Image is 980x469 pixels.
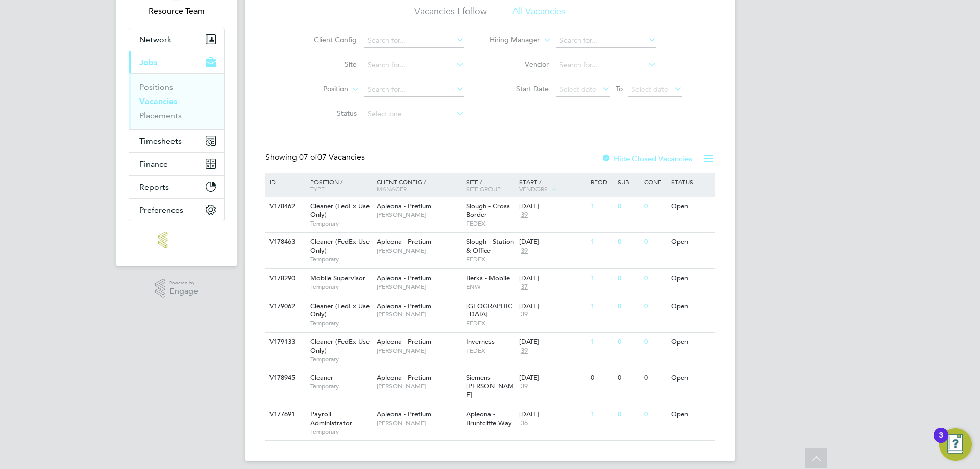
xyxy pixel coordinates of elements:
div: Open [669,333,713,352]
div: Reqd [588,173,615,190]
span: FEDEX [466,319,514,327]
span: 39 [519,382,529,391]
div: 0 [615,405,642,424]
span: Cleaner (FedEx Use Only) [310,337,370,355]
div: Status [669,173,713,190]
div: 1 [588,197,615,216]
div: V178462 [267,197,303,216]
span: [PERSON_NAME] [377,246,461,255]
span: Temporary [310,382,372,390]
span: 39 [519,310,529,319]
label: Position [289,84,348,94]
label: Vendor [490,60,549,69]
span: [PERSON_NAME] [377,310,461,318]
button: Network [129,28,224,51]
button: Preferences [129,199,224,221]
a: Powered byEngage [155,279,199,298]
div: Conf [642,173,668,190]
button: Open Resource Center, 3 new notifications [939,428,972,461]
span: Apleona - Pretium [377,410,431,418]
div: Sub [615,173,642,190]
div: 0 [615,197,642,216]
span: FEDEX [466,255,514,263]
span: Manager [377,185,407,193]
div: 0 [642,197,668,216]
div: 0 [642,269,668,288]
input: Search for... [364,58,464,72]
span: Payroll Administrator [310,410,352,427]
span: Jobs [139,58,157,67]
div: Position / [303,173,374,198]
span: Powered by [169,279,198,287]
span: 39 [519,347,529,355]
span: Temporary [310,219,372,228]
span: [PERSON_NAME] [377,382,461,390]
span: Network [139,35,171,44]
span: Temporary [310,355,372,363]
div: V178463 [267,233,303,252]
span: [GEOGRAPHIC_DATA] [466,302,512,319]
button: Timesheets [129,130,224,152]
span: [PERSON_NAME] [377,283,461,291]
span: 37 [519,283,529,291]
span: Select date [631,85,668,94]
span: Resource Team [129,5,225,17]
span: Apleona - Pretium [377,337,431,346]
div: 0 [615,368,642,387]
label: Hiring Manager [481,35,540,45]
div: 0 [642,297,668,316]
span: Vendors [519,185,548,193]
div: [DATE] [519,238,585,246]
span: Mobile Supervisor [310,274,365,282]
span: Temporary [310,255,372,263]
span: Apleona - Pretium [377,202,431,210]
div: 0 [588,368,615,387]
div: 0 [615,269,642,288]
div: 0 [615,233,642,252]
span: 07 Vacancies [299,152,365,162]
span: Apleona - Bruntcliffe Way [466,410,512,427]
span: Inverness [466,337,495,346]
div: 1 [588,405,615,424]
button: Jobs [129,51,224,73]
div: Showing [265,152,367,163]
span: Cleaner [310,373,333,382]
div: 0 [642,233,668,252]
span: [PERSON_NAME] [377,419,461,427]
span: Temporary [310,428,372,436]
img: teamsupport-logo-retina.png [158,232,195,248]
div: Jobs [129,73,224,129]
input: Search for... [556,58,656,72]
span: Temporary [310,319,372,327]
div: 0 [615,333,642,352]
label: Hide Closed Vacancies [601,154,692,163]
div: Site / [463,173,517,198]
span: To [612,82,626,95]
span: Temporary [310,283,372,291]
div: V178945 [267,368,303,387]
label: Client Config [298,35,357,44]
span: Apleona - Pretium [377,373,431,382]
button: Finance [129,153,224,175]
div: 0 [615,297,642,316]
span: [PERSON_NAME] [377,347,461,355]
div: Client Config / [374,173,463,198]
span: 36 [519,419,529,428]
div: 1 [588,233,615,252]
div: Open [669,297,713,316]
span: Cleaner (FedEx Use Only) [310,202,370,219]
div: Open [669,197,713,216]
span: Timesheets [139,136,182,146]
span: Type [310,185,325,193]
input: Select one [364,107,464,121]
span: Apleona - Pretium [377,237,431,246]
span: Preferences [139,205,183,215]
a: Vacancies [139,96,177,106]
input: Search for... [556,34,656,48]
div: 1 [588,333,615,352]
div: 1 [588,297,615,316]
div: [DATE] [519,274,585,283]
div: Open [669,405,713,424]
span: Siemens - [PERSON_NAME] [466,373,514,399]
div: [DATE] [519,374,585,382]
